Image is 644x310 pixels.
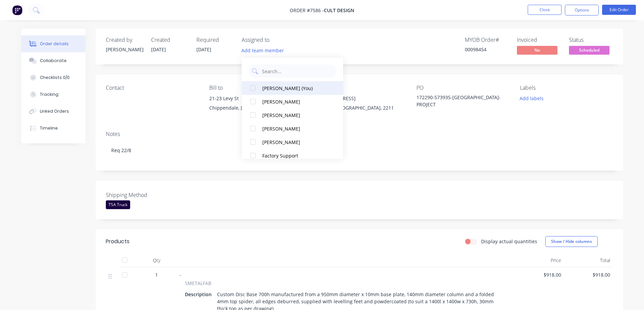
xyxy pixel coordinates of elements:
div: [STREET_ADDRESS] [313,94,405,103]
div: Assigned to [242,37,309,43]
div: [PERSON_NAME] (You) [262,85,330,92]
button: Timeline [21,120,86,137]
div: MYOB Order # [465,37,509,43]
button: Add labels [516,94,547,103]
div: Created by [106,37,143,43]
img: Factory [12,5,22,15]
div: Products [106,237,129,246]
span: Order #7586 - [290,7,324,13]
div: [STREET_ADDRESS]Padstow, [GEOGRAPHIC_DATA], 2211 [313,94,405,115]
button: Linked Orders [21,103,86,120]
div: Required [196,37,234,43]
span: $918.00 [518,271,561,278]
div: Qty [136,254,177,267]
div: Timeline [40,125,58,131]
div: Bill to [209,85,302,91]
button: Edit Order [602,5,636,15]
span: $918.00 [567,271,610,278]
button: [PERSON_NAME] [242,135,343,149]
button: Collaborate [21,52,86,69]
div: Price [515,254,564,267]
div: Collaborate [40,58,67,64]
span: Scheduled [569,46,610,54]
button: Add team member [238,46,287,55]
button: Options [565,5,599,16]
div: Padstow, [GEOGRAPHIC_DATA], 2211 [313,103,405,113]
span: 1 [155,271,158,278]
div: 21-23 Levy StChippendale, [GEOGRAPHIC_DATA], 2008 [209,94,302,115]
span: [DATE] [196,46,211,53]
div: Contact [106,85,198,91]
div: [PERSON_NAME] [262,98,330,105]
button: [PERSON_NAME] (You) [242,81,343,95]
button: [PERSON_NAME] [242,95,343,108]
button: Add team member [242,46,288,55]
input: Search... [261,64,333,78]
span: Cult Design [324,7,354,13]
div: Linked Orders [40,108,69,114]
div: Description [185,289,214,299]
div: Order details [40,41,69,47]
div: Req 22/8 [106,140,613,161]
button: Close [528,5,562,15]
div: Status [569,37,613,43]
div: Checklists 0/0 [40,75,70,81]
span: SMETALFAB [185,280,211,287]
div: [PERSON_NAME] [262,112,330,119]
div: Deliver to [313,85,405,91]
button: Checklists 0/0 [21,69,86,86]
div: TSA Truck [106,200,130,209]
div: 172290-573935-[GEOGRAPHIC_DATA]-PROJECT [416,94,501,108]
div: [PERSON_NAME] [106,46,143,53]
span: - [180,272,181,278]
div: Notes [106,131,613,137]
span: [DATE] [151,46,166,53]
button: [PERSON_NAME] [242,122,343,135]
div: 00098454 [465,46,509,53]
div: Tracking [40,91,58,97]
div: [PERSON_NAME] [262,139,330,146]
button: Scheduled [569,46,610,56]
button: Factory Support [242,149,343,162]
button: Show / Hide columns [545,236,598,247]
span: No [517,46,557,54]
button: Order details [21,35,86,52]
button: [PERSON_NAME] [242,108,343,122]
label: Shipping Method [106,191,190,199]
div: [PERSON_NAME] [262,125,330,132]
div: Chippendale, [GEOGRAPHIC_DATA], 2008 [209,103,302,113]
div: Labels [520,85,613,91]
div: PO [416,85,509,91]
label: Display actual quantities [481,238,537,245]
div: 21-23 Levy St [209,94,302,103]
div: Created [151,37,188,43]
div: Factory Support [262,152,330,159]
div: Total [564,254,613,267]
div: Invoiced [517,37,561,43]
button: Tracking [21,86,86,103]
